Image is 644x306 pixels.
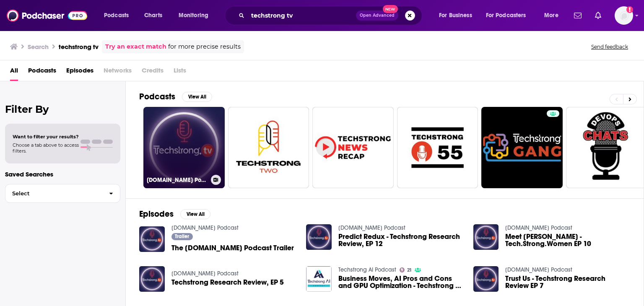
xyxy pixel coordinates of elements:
[589,43,631,50] button: Send feedback
[10,64,18,81] a: All
[139,91,212,102] a: PodcastsView All
[139,209,210,219] a: EpisodesView All
[179,10,208,21] span: Monitoring
[5,184,120,203] button: Select
[505,224,572,231] a: Techstrong.tv Podcast
[180,209,210,219] button: View All
[615,6,633,25] button: Show profile menu
[104,64,132,81] span: Networks
[615,6,633,25] img: User Profile
[486,10,526,21] span: For Podcasters
[175,234,189,239] span: Trailer
[360,13,395,18] span: Open Advanced
[182,92,212,102] button: View All
[505,266,572,273] a: Techstrong.tv Podcast
[13,134,79,140] span: Want to filter your results?
[407,268,411,272] span: 21
[473,266,499,292] img: Trust Us - Techstrong Research Review EP 7
[28,43,49,51] h3: Search
[174,64,186,81] span: Lists
[5,170,120,178] p: Saved Searches
[66,64,93,81] a: Episodes
[338,275,463,289] a: Business Moves, AI Pros and Cons and GPU Optimization - Techstrong AI - EP28
[147,176,208,184] h3: [DOMAIN_NAME] Podcast
[338,266,396,273] a: Techstrong AI Podcast
[233,6,430,25] div: Search podcasts, credits, & more...
[538,9,569,22] button: open menu
[59,43,99,51] h3: techstrong tv
[473,224,499,250] img: Meet Alaina Percival - Tech.Strong.Women EP 10
[7,8,87,23] img: Podchaser - Follow, Share and Rate Podcasts
[171,244,294,252] a: The Techstrong.tv Podcast Trailer
[139,91,175,102] h2: Podcasts
[28,64,56,81] a: Podcasts
[400,267,411,272] a: 21
[306,266,332,292] img: Business Moves, AI Pros and Cons and GPU Optimization - Techstrong AI - EP28
[144,10,162,21] span: Charts
[615,6,633,25] span: Logged in as amoscac10
[480,9,538,22] button: open menu
[356,10,398,21] button: Open AdvancedNew
[383,5,398,13] span: New
[626,6,633,13] svg: Add a profile image
[168,42,241,52] span: for more precise results
[171,270,239,277] a: Techstrong.tv Podcast
[171,244,294,252] span: The [DOMAIN_NAME] Podcast Trailer
[505,233,630,247] span: Meet [PERSON_NAME] - Tech.Strong.Women EP 10
[505,275,630,289] a: Trust Us - Techstrong Research Review EP 7
[306,224,332,250] img: Predict Redux - Techstrong Research Review, EP 12
[139,209,174,219] h2: Episodes
[571,8,585,23] a: Show notifications dropdown
[105,42,166,52] a: Try an exact match
[142,64,164,81] span: Credits
[338,233,463,247] a: Predict Redux - Techstrong Research Review, EP 12
[505,233,630,247] a: Meet Alaina Percival - Tech.Strong.Women EP 10
[13,142,79,154] span: Choose a tab above to access filters.
[439,10,472,21] span: For Business
[173,9,219,22] button: open menu
[171,279,284,286] a: Techstrong Research Review, EP 5
[5,103,120,115] h2: Filter By
[143,107,225,188] a: [DOMAIN_NAME] Podcast
[592,8,605,23] a: Show notifications dropdown
[248,9,356,22] input: Search podcasts, credits, & more...
[139,226,165,252] img: The Techstrong.tv Podcast Trailer
[5,191,102,196] span: Select
[338,224,405,231] a: Techstrong.tv Podcast
[104,10,129,21] span: Podcasts
[139,9,167,22] a: Charts
[171,224,239,231] a: Techstrong.tv Podcast
[544,10,558,21] span: More
[98,9,140,22] button: open menu
[433,9,483,22] button: open menu
[139,266,165,292] img: Techstrong Research Review, EP 5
